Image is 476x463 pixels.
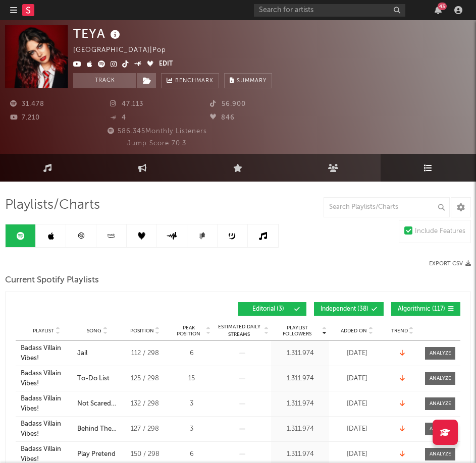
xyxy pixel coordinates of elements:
button: Track [73,73,136,88]
span: Summary [237,78,267,84]
div: 150 / 298 [122,449,168,459]
div: 127 / 298 [122,424,168,434]
span: Playlist Followers [274,325,321,337]
span: Jump Score: 70.3 [127,140,186,147]
input: Search for artists [254,4,405,17]
span: 4 [110,114,126,121]
div: 1.311.974 [274,374,327,384]
span: Position [130,328,154,334]
span: 586.345 Monthly Listeners [106,128,207,135]
a: Badass Villain Vibes! [21,394,72,414]
input: Search Playlists/Charts [324,197,450,217]
div: 6 [173,449,210,459]
div: Play Pretend (Feat. [GEOGRAPHIC_DATA]) [77,449,147,459]
span: Current Spotify Playlists [5,274,99,286]
span: Peak Position [173,325,204,337]
div: 43 [438,3,447,10]
button: Independent(38) [314,302,384,316]
div: 125 / 298 [122,374,168,384]
span: 56.900 [210,101,246,107]
div: 6 [173,349,210,359]
div: Not Scared Of Growing Old [77,399,117,409]
span: Added On [341,328,367,334]
div: Include Features [415,225,465,238]
span: Song [87,328,101,334]
div: [DATE] [332,424,382,434]
a: Badass Villain Vibes! [21,343,72,363]
span: Algorithmic ( 117 ) [398,306,445,312]
button: Edit [159,59,173,71]
div: 3 [173,399,210,409]
div: [DATE] [332,374,382,384]
span: Estimated Daily Streams [216,323,262,338]
div: [DATE] [332,399,382,409]
div: 132 / 298 [122,399,168,409]
div: 1.311.974 [274,399,327,409]
div: 3 [173,424,210,434]
span: Trend [391,328,408,334]
span: Independent ( 38 ) [321,306,368,312]
span: Benchmark [175,75,214,87]
span: Playlist [33,328,54,334]
div: Jail [77,349,87,359]
div: To-Do List [77,374,110,384]
div: 112 / 298 [122,349,168,359]
div: 15 [173,374,210,384]
button: Summary [224,73,272,88]
div: [GEOGRAPHIC_DATA] | Pop [73,44,178,56]
div: [DATE] [332,449,382,459]
span: 47.113 [110,101,143,107]
div: [DATE] [332,349,382,359]
span: Playlists/Charts [5,199,100,211]
span: 846 [210,114,235,121]
span: Editorial ( 3 ) [245,306,291,312]
div: Behind The Scenes [77,424,117,434]
span: 31.478 [10,101,44,107]
button: Algorithmic(117) [391,302,460,316]
span: 7.210 [10,114,40,121]
div: 1.311.974 [274,424,327,434]
button: Export CSV [429,261,471,267]
div: 1.311.974 [274,449,327,459]
a: Benchmark [161,73,219,88]
div: 1.311.974 [274,349,327,359]
button: 43 [435,6,442,14]
button: Editorial(3) [238,302,306,316]
a: Badass Villain Vibes! [21,419,72,439]
a: Badass Villain Vibes! [21,369,72,388]
div: TEYA [73,25,123,42]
